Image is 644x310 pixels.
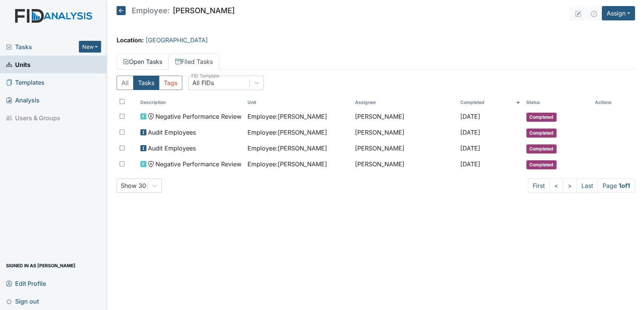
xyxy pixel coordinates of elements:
span: Completed [526,144,556,153]
th: Toggle SortBy [137,96,245,109]
button: Tasks [133,76,159,90]
span: Units [6,59,31,70]
strong: 1 of 1 [619,182,630,189]
span: [DATE] [460,113,480,120]
div: Show 30 [121,181,146,190]
span: Negative Performance Review [155,160,241,169]
a: Last [576,178,598,193]
button: Tags [159,76,182,90]
span: Templates [6,76,45,88]
span: [DATE] [460,144,480,152]
th: Actions [592,96,630,109]
span: [DATE] [460,129,480,136]
a: Open Tasks [117,54,169,70]
h5: [PERSON_NAME] [117,6,235,15]
span: Signed in as [PERSON_NAME] [6,260,75,271]
span: Audit Employees [148,128,196,137]
span: Completed [526,113,556,122]
span: Employee : [PERSON_NAME] [247,128,327,137]
td: [PERSON_NAME] [352,109,457,125]
div: All FIDs [192,78,214,87]
button: All [117,76,134,90]
td: [PERSON_NAME] [352,125,457,141]
span: Completed [526,129,556,138]
span: Employee : [PERSON_NAME] [247,160,327,169]
span: [DATE] [460,160,480,168]
span: Page [598,178,635,193]
nav: task-pagination [528,178,635,193]
span: Completed [526,160,556,169]
span: Sign out [6,295,39,307]
a: < [549,178,563,193]
a: > [563,178,577,193]
a: First [528,178,550,193]
span: Negative Performance Review [155,112,241,121]
a: [GEOGRAPHIC_DATA] [146,36,208,44]
span: Audit Employees [148,144,196,153]
div: Filed Tasks [117,76,635,193]
span: Employee : [PERSON_NAME] [247,112,327,121]
th: Toggle SortBy [244,96,352,109]
th: Toggle SortBy [523,96,592,109]
span: Employee : [PERSON_NAME] [247,144,327,153]
span: Analysis [6,94,40,106]
th: Toggle SortBy [457,96,523,109]
strong: Location: [117,36,144,44]
td: [PERSON_NAME] [352,141,457,157]
div: Type filter [117,76,182,90]
span: Edit Profile [6,277,46,289]
th: Assignee [352,96,457,109]
a: Tasks [6,42,79,51]
button: Assign [602,6,635,20]
input: Toggle All Rows Selected [120,99,124,104]
button: New [79,41,101,53]
a: Filed Tasks [169,54,219,70]
span: Employee: [132,7,170,14]
td: [PERSON_NAME] [352,157,457,172]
